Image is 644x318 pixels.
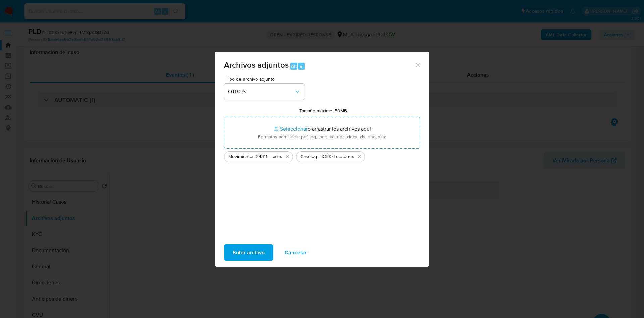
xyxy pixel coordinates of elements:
[233,245,265,260] span: Subir archivo
[300,153,343,160] span: Caselog HlCBKxLuEeRzm4MfxpADD7Zd_2025_07_18_09_46_49
[224,244,273,261] button: Subir archivo
[228,153,273,160] span: Movimientos 2431126404
[224,84,305,100] button: OTROS
[343,153,354,160] span: .docx
[283,153,291,161] button: Eliminar Movimientos 2431126404.xlsx
[285,245,307,260] span: Cancelar
[299,108,347,114] label: Tamaño máximo: 50MB
[228,88,294,95] span: OTROS
[414,62,420,68] button: Cerrar
[226,77,306,81] span: Tipo de archivo adjunto
[273,153,282,160] span: .xlsx
[224,59,289,71] span: Archivos adjuntos
[276,244,315,261] button: Cancelar
[355,153,363,161] button: Eliminar Caselog HlCBKxLuEeRzm4MfxpADD7Zd_2025_07_18_09_46_49.docx
[291,63,297,70] span: Alt
[300,63,302,70] span: a
[224,149,420,162] ul: Archivos seleccionados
